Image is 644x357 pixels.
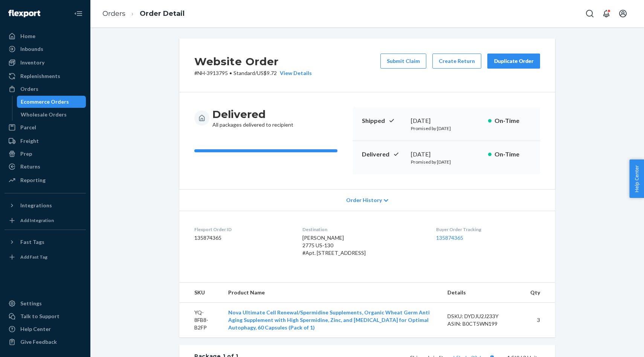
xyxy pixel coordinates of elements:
[20,338,57,346] div: Give Feedback
[20,300,42,307] div: Settings
[5,121,86,133] a: Parcel
[5,310,86,322] a: Talk to Support
[5,215,86,227] a: Add Integration
[411,125,482,132] p: Promised by [DATE]
[194,69,312,77] p: # NH-3913795 / US$9.72
[21,98,69,106] div: Ecommerce Orders
[411,150,482,159] div: [DATE]
[302,226,424,233] dt: Destination
[494,150,531,159] p: On-Time
[20,85,38,93] div: Orders
[5,297,86,310] a: Settings
[5,336,86,348] button: Give Feedback
[447,320,518,328] div: ASIN: B0CT5WN199
[194,234,290,242] dd: 135874365
[629,159,644,198] button: Help Center
[524,303,555,338] td: 3
[179,303,222,338] td: YQ-8FB8-B2FP
[212,107,293,121] h3: Delivered
[21,111,67,118] div: Wholesale Orders
[346,196,382,204] span: Order History
[5,135,86,147] a: Freight
[362,116,405,125] p: Shipped
[5,43,86,55] a: Inbounds
[17,96,86,108] a: Ecommerce Orders
[5,148,86,160] a: Prep
[411,116,482,125] div: [DATE]
[20,325,51,333] div: Help Center
[20,137,39,145] div: Freight
[233,70,255,76] span: Standard
[71,6,86,21] button: Close Navigation
[20,72,60,80] div: Replenishments
[229,70,232,76] span: •
[5,57,86,69] a: Inventory
[102,9,125,18] a: Orders
[5,174,86,186] a: Reporting
[96,3,191,25] ol: breadcrumbs
[447,313,518,320] div: DSKU: DYDJU2J233Y
[20,150,32,158] div: Prep
[212,107,293,129] div: All packages delivered to recipient
[20,238,44,246] div: Fast Tags
[436,226,540,233] dt: Buyer Order Tracking
[228,309,430,331] a: Nova Ultimate Cell Renewal/Spermidine Supplements, Organic Wheat Germ Anti Aging Supplement with ...
[5,323,86,335] a: Help Center
[5,30,86,42] a: Home
[5,251,86,263] a: Add Fast Tag
[277,69,312,77] button: View Details
[524,283,555,303] th: Qty
[494,57,534,65] div: Duplicate Order
[20,313,60,320] div: Talk to Support
[487,54,540,69] button: Duplicate Order
[20,217,54,224] div: Add Integration
[302,234,366,256] span: [PERSON_NAME] 2775 US-130 #Apt. [STREET_ADDRESS]
[20,59,44,66] div: Inventory
[140,9,185,18] a: Order Detail
[20,45,43,53] div: Inbounds
[5,199,86,211] button: Integrations
[20,124,36,131] div: Parcel
[411,159,482,165] p: Promised by [DATE]
[222,283,442,303] th: Product Name
[5,70,86,82] a: Replenishments
[20,254,47,260] div: Add Fast Tag
[5,161,86,173] a: Returns
[380,54,426,69] button: Submit Claim
[194,226,290,233] dt: Flexport Order ID
[432,54,481,69] button: Create Return
[20,176,46,184] div: Reporting
[582,6,597,21] button: Open Search Box
[599,6,614,21] button: Open notifications
[17,109,86,121] a: Wholesale Orders
[441,283,524,303] th: Details
[20,163,40,170] div: Returns
[5,236,86,248] button: Fast Tags
[194,54,312,69] h2: Website Order
[179,283,222,303] th: SKU
[5,83,86,95] a: Orders
[362,150,405,159] p: Delivered
[615,6,630,21] button: Open account menu
[20,202,52,209] div: Integrations
[20,32,35,40] div: Home
[494,116,531,125] p: On-Time
[8,10,40,17] img: Flexport logo
[436,234,463,241] a: 135874365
